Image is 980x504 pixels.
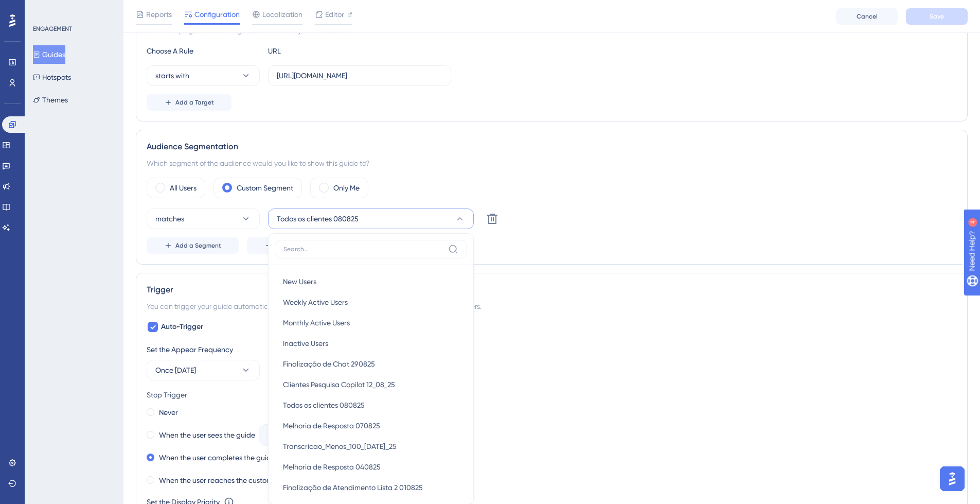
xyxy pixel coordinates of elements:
[283,337,328,350] span: Inactive Users
[283,440,397,453] span: Transcricao_Menos_100_[DATE]_25
[33,68,71,86] button: Hotspots
[147,360,260,380] button: Once [DATE]
[72,5,75,13] div: 4
[194,8,240,21] span: Configuration
[237,182,293,194] label: Custom Segment
[161,321,203,333] span: Auto-Trigger
[283,461,381,473] span: Melhoria de Resposta 040825
[268,45,381,57] div: URL
[836,8,898,25] button: Cancel
[277,70,442,81] input: yourwebsite.com/path
[147,141,957,153] div: Audience Segmentation
[247,237,347,254] button: Create a Segment
[283,275,316,288] span: New Users
[147,65,260,86] button: starts with
[147,157,957,169] div: Which segment of the audience would you like to show this guide to?
[170,182,197,194] label: All Users
[33,91,68,109] button: Themes
[24,3,64,15] span: Need Help?
[283,317,350,329] span: Monthly Active Users
[147,94,231,111] button: Add a Target
[155,69,189,82] span: starts with
[262,8,302,21] span: Localization
[277,213,359,225] span: Todos os clientes 080825
[159,429,255,441] label: When the user sees the guide
[155,213,184,225] span: matches
[275,477,467,498] button: Finalização de Atendimento Lista 2 010825
[147,208,260,229] button: matches
[333,182,360,194] label: Only Me
[275,415,467,436] button: Melhoria de Resposta 070825
[275,436,467,457] button: Transcricao_Menos_100_[DATE]_25
[283,378,395,391] span: Clientes Pesquisa Copilot 12_08_25
[283,358,375,370] span: Finalização de Chat 290825
[33,25,72,33] div: ENGAGEMENT
[275,333,467,354] button: Inactive Users
[275,312,467,333] button: Monthly Active Users
[147,237,239,254] button: Add a Segment
[930,12,944,21] span: Save
[283,296,348,308] span: Weekly Active Users
[147,389,957,401] div: Stop Trigger
[159,406,178,419] label: Never
[147,343,957,356] div: Set the Appear Frequency
[175,241,221,250] span: Add a Segment
[937,463,968,494] iframe: UserGuiding AI Assistant Launcher
[283,245,444,253] input: Search...
[146,8,172,21] span: Reports
[275,354,467,374] button: Finalização de Chat 290825
[275,292,467,312] button: Weekly Active Users
[147,45,260,57] div: Choose A Rule
[283,420,380,432] span: Melhoria de Resposta 070825
[159,451,275,464] label: When the user completes the guide
[275,271,467,292] button: New Users
[33,45,65,64] button: Guides
[147,300,957,312] div: You can trigger your guide automatically when the target URL is visited, and/or use the custom tr...
[275,457,467,477] button: Melhoria de Resposta 040825
[325,8,344,21] span: Editor
[268,208,474,229] button: Todos os clientes 080825
[275,395,467,415] button: Todos os clientes 080825
[283,399,365,411] span: Todos os clientes 080825
[857,12,878,21] span: Cancel
[283,481,423,494] span: Finalização de Atendimento Lista 2 010825
[906,8,968,25] button: Save
[147,284,957,296] div: Trigger
[159,474,289,486] label: When the user reaches the custom goal
[175,98,214,107] span: Add a Target
[155,364,196,376] span: Once [DATE]
[275,374,467,395] button: Clientes Pesquisa Copilot 12_08_25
